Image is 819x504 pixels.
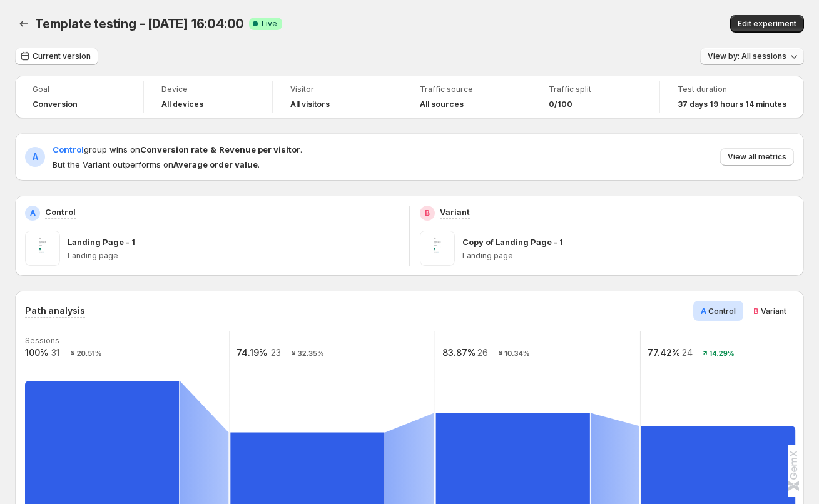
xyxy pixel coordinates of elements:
[140,144,208,154] strong: Conversion rate
[219,144,300,154] strong: Revenue per visitor
[25,305,85,317] h3: Path analysis
[648,347,680,358] text: 77.42%
[210,144,216,154] strong: &
[701,306,706,316] span: A
[708,306,736,316] span: Control
[549,84,642,94] span: Traffic split
[549,83,642,111] a: Traffic split0/100
[440,206,470,218] p: Variant
[173,159,258,169] strong: Average order value
[68,251,399,261] p: Landing page
[33,99,78,109] span: Conversion
[678,83,786,111] a: Test duration37 days 19 hours 14 minutes
[425,208,430,218] h2: B
[53,144,84,154] span: Control
[35,16,244,31] span: Template testing - [DATE] 16:04:00
[709,349,734,358] text: 14.29%
[161,83,255,111] a: DeviceAll devices
[420,83,513,111] a: Traffic sourceAll sources
[549,99,572,109] span: 0/100
[262,19,277,29] span: Live
[477,347,488,358] text: 26
[504,349,530,358] text: 10.34%
[290,84,384,94] span: Visitor
[68,236,135,248] p: Landing Page - 1
[33,84,126,94] span: Goal
[753,306,759,316] span: B
[678,99,786,109] span: 37 days 19 hours 14 minutes
[442,347,476,358] text: 83.87%
[45,206,76,218] p: Control
[161,84,255,94] span: Device
[15,15,33,33] button: Back
[682,347,693,358] text: 24
[237,347,267,358] text: 74.19%
[420,84,513,94] span: Traffic source
[290,99,330,109] h4: All visitors
[25,347,48,358] text: 100%
[462,236,563,248] p: Copy of Landing Page - 1
[700,48,804,65] button: View by: All sessions
[728,152,786,162] span: View all metrics
[53,144,302,154] span: group wins on .
[678,84,786,94] span: Test duration
[708,51,786,61] span: View by: All sessions
[761,306,786,316] span: Variant
[30,208,36,218] h2: A
[290,83,384,111] a: VisitorAll visitors
[720,148,794,166] button: View all metrics
[51,347,59,358] text: 31
[730,15,804,33] button: Edit experiment
[298,349,324,358] text: 32.35%
[25,231,60,266] img: Landing Page - 1
[33,151,38,163] h2: A
[15,48,98,65] button: Current version
[25,336,59,345] text: Sessions
[420,99,464,109] h4: All sources
[77,349,102,358] text: 20.51%
[462,251,794,261] p: Landing page
[33,83,126,111] a: GoalConversion
[420,231,455,266] img: Copy of Landing Page - 1
[161,99,203,109] h4: All devices
[33,51,91,61] span: Current version
[53,158,302,171] span: But the Variant outperforms on .
[271,347,281,358] text: 23
[738,19,796,29] span: Edit experiment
